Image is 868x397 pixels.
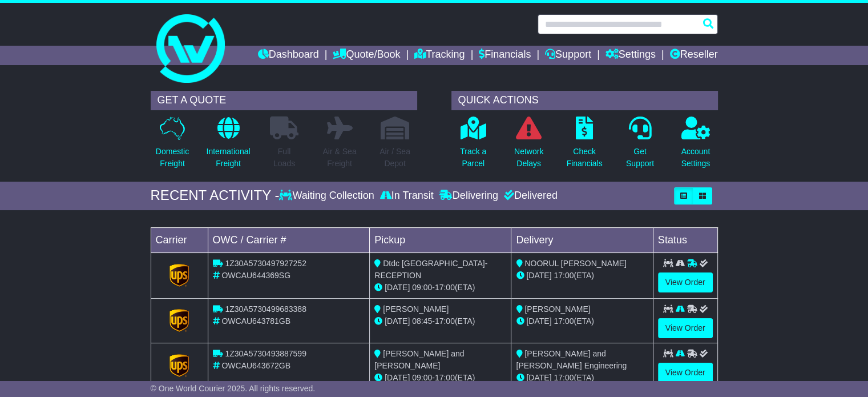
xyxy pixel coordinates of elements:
td: Delivery [511,227,653,252]
span: Dtdc [GEOGRAPHIC_DATA]-RECEPTION [374,259,487,280]
span: 08:45 [412,316,432,326]
div: In Transit [377,190,437,202]
span: [DATE] [526,316,551,326]
span: 17:00 [435,373,455,382]
div: Delivered [501,190,558,202]
p: Full Loads [270,146,298,170]
a: InternationalFreight [205,116,251,176]
td: Carrier [151,227,208,252]
td: Pickup [370,227,511,252]
span: [DATE] [526,271,551,280]
p: Air / Sea Depot [380,146,410,170]
p: Account Settings [681,146,710,170]
a: Financials [479,46,531,65]
span: 1Z30A5730499683388 [225,304,306,314]
span: [PERSON_NAME] [524,304,590,314]
div: (ETA) [516,315,648,327]
div: (ETA) [516,270,648,282]
a: Support [545,46,591,65]
td: Status [653,227,717,252]
a: Track aParcel [459,116,487,176]
a: GetSupport [625,116,655,176]
span: 1Z30A5730493887599 [225,349,306,358]
div: GET A QUOTE [151,91,417,110]
span: 17:00 [554,373,574,382]
span: © One World Courier 2025. All rights reserved. [151,384,316,393]
span: 09:00 [412,373,432,382]
span: [DATE] [385,316,410,326]
div: RECENT ACTIVITY - [151,187,280,204]
span: OWCAU644369SG [221,271,290,280]
p: International Freight [206,146,250,170]
p: Get Support [626,146,654,170]
a: Reseller [669,46,717,65]
div: - (ETA) [374,315,506,327]
span: [PERSON_NAME] and [PERSON_NAME] [374,349,464,370]
p: Track a Parcel [460,146,486,170]
img: GetCarrierServiceLogo [169,309,189,332]
img: GetCarrierServiceLogo [169,354,189,377]
span: [PERSON_NAME] and [PERSON_NAME] Engineering [516,349,627,370]
span: NOORUL [PERSON_NAME] [524,259,626,268]
a: Quote/Book [333,46,400,65]
a: DomesticFreight [155,116,189,176]
span: 17:00 [435,316,455,326]
a: View Order [658,272,713,292]
a: Tracking [414,46,465,65]
img: GetCarrierServiceLogo [169,264,189,287]
span: [DATE] [526,373,551,382]
a: View Order [658,318,713,338]
p: Domestic Freight [156,146,189,170]
span: 17:00 [554,271,574,280]
td: OWC / Carrier # [208,227,370,252]
div: Delivering [437,190,501,202]
a: CheckFinancials [566,116,603,176]
div: (ETA) [516,372,648,384]
a: AccountSettings [681,116,711,176]
span: OWCAU643672GB [221,361,290,370]
div: - (ETA) [374,372,506,384]
span: [DATE] [385,283,410,292]
span: 1Z30A5730497927252 [225,259,306,268]
a: Settings [605,46,656,65]
span: OWCAU643781GB [221,316,290,326]
span: 09:00 [412,283,432,292]
a: Dashboard [258,46,319,65]
span: [DATE] [385,373,410,382]
div: Waiting Collection [279,190,377,202]
div: - (ETA) [374,282,506,294]
span: [PERSON_NAME] [383,304,449,314]
p: Network Delays [514,146,543,170]
span: 17:00 [435,283,455,292]
p: Air & Sea Freight [322,146,356,170]
div: QUICK ACTIONS [451,91,718,110]
a: NetworkDelays [514,116,544,176]
span: 17:00 [554,316,574,326]
p: Check Financials [567,146,603,170]
a: View Order [658,363,713,383]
